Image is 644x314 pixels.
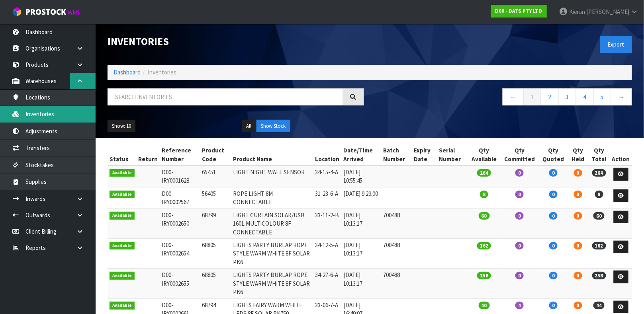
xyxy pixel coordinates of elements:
[231,209,313,238] td: LIGHT CURTAIN SOLAR/USB 160L MULTICOLOUR 8F CONNECTABLE
[231,166,313,187] td: LIGHT NIGHT WALL SENSOR
[515,191,524,198] span: 0
[477,242,491,250] span: 162
[381,269,412,298] td: 700488
[160,166,200,187] td: D00-IRY0001628
[341,144,381,166] th: Date/Time Arrived
[479,212,490,220] span: 60
[110,191,135,199] span: Available
[515,302,524,309] span: 4
[313,238,341,268] td: 34-12-5-A
[600,36,632,53] button: Export
[108,36,364,47] h1: Inventories
[480,191,488,198] span: 8
[341,187,381,209] td: [DATE] 9:29:00
[381,209,412,238] td: 700488
[503,88,524,105] a: ←
[574,191,582,198] span: 0
[610,144,632,166] th: Action
[110,169,135,177] span: Available
[231,144,313,166] th: Product Name
[256,120,290,133] button: Show Stock
[586,8,629,16] span: [PERSON_NAME]
[574,302,582,309] span: 0
[341,238,381,268] td: [DATE] 10:13:17
[313,187,341,209] td: 31-23-6-A
[160,209,200,238] td: D00-IRY0002650
[376,88,632,108] nav: Page navigation
[110,302,135,310] span: Available
[313,269,341,298] td: 34-27-6-A
[549,242,558,250] span: 0
[231,238,313,268] td: LIGHTS PARTY BURLAP ROPE STYLE WARM WHITE 8F SOLAR PK6
[148,68,176,76] span: Inventories
[114,68,141,76] a: Dashboard
[108,144,137,166] th: Status
[592,272,606,279] span: 258
[491,5,547,18] a: D00 - DATS PTY LTD
[549,191,558,198] span: 0
[568,144,588,166] th: Qty Held
[381,144,412,166] th: Batch Number
[160,269,200,298] td: D00-IRY0002655
[137,144,160,166] th: Return
[541,88,559,105] a: 2
[549,169,558,177] span: 0
[588,144,610,166] th: Qty Total
[611,88,632,105] a: →
[558,88,576,105] a: 3
[381,238,412,268] td: 700488
[108,120,135,133] button: Show: 10
[549,272,558,279] span: 0
[12,7,22,17] img: cube-alt.png
[479,302,490,309] span: 40
[160,187,200,209] td: D00-IRY0002567
[200,209,231,238] td: 68799
[437,144,468,166] th: Serial Number
[25,7,66,17] span: ProStock
[412,144,437,166] th: Expiry Date
[539,144,568,166] th: Qty Quoted
[108,88,343,105] input: Search inventories
[569,8,585,16] span: Kieran
[515,169,524,177] span: 0
[468,144,501,166] th: Qty Available
[110,272,135,280] span: Available
[515,212,524,220] span: 0
[110,242,135,250] span: Available
[574,272,582,279] span: 0
[593,212,605,220] span: 60
[592,242,606,250] span: 162
[200,187,231,209] td: 56405
[200,144,231,166] th: Product Code
[341,166,381,187] td: [DATE] 10:55:45
[574,169,582,177] span: 0
[549,302,558,309] span: 0
[160,144,200,166] th: Reference Number
[231,269,313,298] td: LIGHTS PARTY BURLAP ROPE STYLE WARM WHITE 8F SOLAR PK6
[576,88,594,105] a: 4
[593,302,605,309] span: 44
[595,191,603,198] span: 8
[477,169,491,177] span: 264
[200,166,231,187] td: 65451
[501,144,539,166] th: Qty Committed
[495,8,542,14] strong: D00 - DATS PTY LTD
[341,209,381,238] td: [DATE] 10:13:17
[523,88,541,105] a: 1
[231,187,313,209] td: ROPE LIGHT 8M CONNECTABLE
[592,169,606,177] span: 264
[477,272,491,279] span: 258
[574,242,582,250] span: 0
[200,269,231,298] td: 68805
[242,120,256,133] button: All
[110,212,135,220] span: Available
[313,209,341,238] td: 33-11-2-B
[160,238,200,268] td: D00-IRY0002654
[593,88,611,105] a: 5
[341,269,381,298] td: [DATE] 10:13:17
[515,242,524,250] span: 0
[313,144,341,166] th: Location
[549,212,558,220] span: 0
[515,272,524,279] span: 0
[200,238,231,268] td: 68805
